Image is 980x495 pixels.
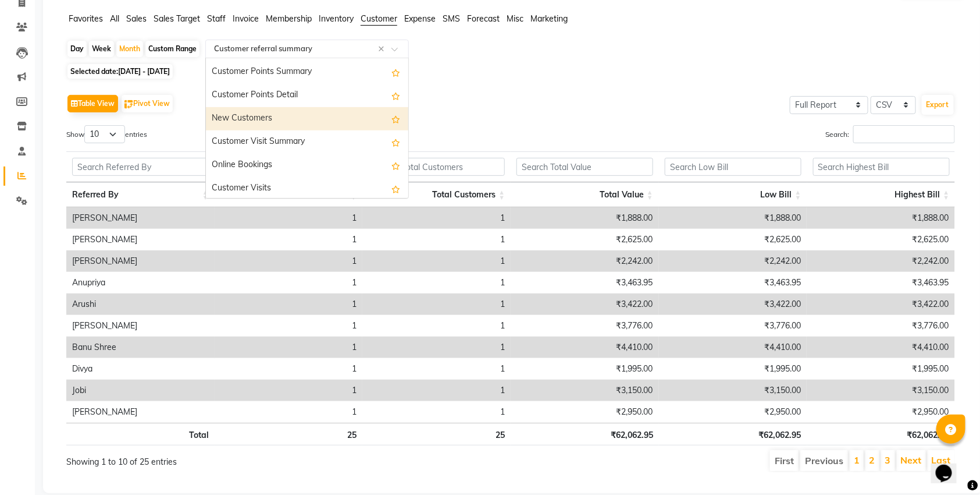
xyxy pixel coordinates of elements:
td: ₹3,150.00 [659,380,807,401]
td: ₹1,995.00 [659,358,807,380]
a: 3 [885,454,891,466]
td: [PERSON_NAME] [66,207,215,229]
input: Search Total Value [516,158,653,176]
span: Marketing [530,13,568,24]
span: Expense [404,13,436,24]
td: [PERSON_NAME] [66,250,215,272]
div: Week [89,41,114,57]
div: Customer Visit Summary [206,130,408,154]
span: Selected date: [67,64,173,79]
td: ₹3,776.00 [659,315,807,337]
span: All [110,13,119,24]
td: ₹1,888.00 [659,207,807,229]
span: Staff [207,13,226,24]
td: 1 [215,401,363,423]
span: Add this report to Favorites List [391,135,400,149]
td: 1 [362,401,511,423]
td: 1 [215,358,363,380]
span: SMS [443,13,460,24]
div: Customer Points Detail [206,84,408,107]
iframe: chat widget [931,448,968,483]
td: ₹4,410.00 [659,337,807,358]
span: Add this report to Favorites List [391,65,400,79]
div: Day [67,41,87,57]
div: Online Bookings [206,154,408,177]
td: 1 [215,380,363,401]
td: ₹1,995.00 [807,358,955,380]
label: Show entries [66,125,147,143]
td: Divya [66,358,215,380]
td: [PERSON_NAME] [66,401,215,423]
a: 1 [854,454,860,466]
td: ₹3,776.00 [807,315,955,337]
td: 1 [215,250,363,272]
span: Sales Target [154,13,200,24]
th: 25 [362,423,511,446]
button: Pivot View [122,95,173,112]
td: Jobi [66,380,215,401]
td: 1 [362,250,511,272]
span: Add this report to Favorites List [391,112,400,126]
td: ₹3,463.95 [511,272,659,294]
span: Membership [266,13,312,24]
th: Highest Bill: activate to sort column ascending [807,182,956,207]
div: Customer Points Summary [206,61,408,84]
select: Showentries [84,125,125,143]
td: Banu Shree [66,337,215,358]
td: 1 [362,229,511,250]
button: Table View [67,95,118,112]
td: ₹4,410.00 [807,337,955,358]
td: [PERSON_NAME] [66,229,215,250]
button: Export [922,95,954,115]
div: Showing 1 to 10 of 25 entries [66,449,426,468]
span: Forecast [467,13,500,24]
span: Add this report to Favorites List [391,89,400,102]
td: ₹4,410.00 [511,337,659,358]
td: ₹2,625.00 [807,229,955,250]
ng-dropdown-panel: Options list [205,58,409,199]
td: Anupriya [66,272,215,294]
td: [PERSON_NAME] [66,315,215,337]
td: ₹3,422.00 [807,294,955,315]
span: Favorites [69,13,103,24]
div: Month [116,41,143,57]
span: Add this report to Favorites List [391,158,400,172]
td: 1 [362,294,511,315]
td: 1 [362,272,511,294]
td: ₹3,463.95 [807,272,955,294]
td: ₹3,463.95 [659,272,807,294]
td: 1 [362,380,511,401]
td: 1 [215,207,363,229]
input: Search: [853,125,955,143]
td: 1 [215,337,363,358]
th: ₹62,062.95 [659,423,807,446]
img: pivot.png [124,100,133,109]
input: Search Highest Bill [813,158,950,176]
td: ₹2,950.00 [807,401,955,423]
td: ₹1,888.00 [807,207,955,229]
td: ₹2,242.00 [807,250,955,272]
td: ₹2,950.00 [511,401,659,423]
label: Search: [825,125,955,143]
td: ₹3,422.00 [511,294,659,315]
span: Sales [126,13,147,24]
td: 1 [362,358,511,380]
span: Misc [507,13,523,24]
th: Total [66,423,215,446]
td: 1 [215,272,363,294]
a: Next [901,454,922,466]
div: Custom Range [145,41,199,57]
td: ₹2,242.00 [511,250,659,272]
td: ₹3,776.00 [511,315,659,337]
td: 1 [215,229,363,250]
td: ₹1,995.00 [511,358,659,380]
span: Invoice [233,13,259,24]
input: Search Referred By [72,158,209,176]
td: 1 [362,337,511,358]
input: Search Total Customers [368,158,505,176]
th: Referred By: activate to sort column ascending [66,182,215,207]
td: ₹3,150.00 [807,380,955,401]
td: ₹2,950.00 [659,401,807,423]
td: Arushi [66,294,215,315]
div: New Customers [206,107,408,130]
